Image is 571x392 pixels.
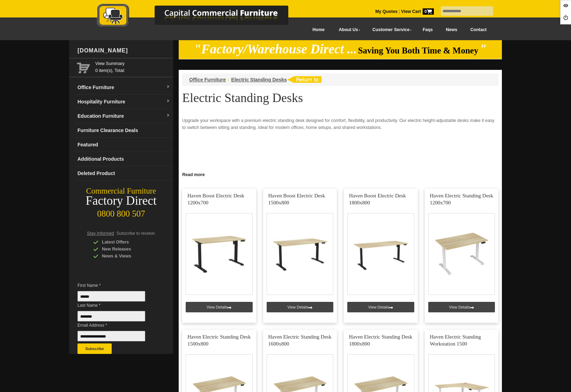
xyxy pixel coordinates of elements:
[75,166,173,181] a: Deleted Product
[464,22,493,38] a: Contact
[182,91,498,104] h1: Electric Standing Desks
[166,114,170,118] img: dropdown
[401,9,434,14] strong: View Cart
[95,60,170,67] a: View Summary
[75,80,173,95] a: Office Furnituredropdown
[194,42,357,56] em: "Factory/Warehouse Direct ...
[365,22,416,38] a: Customer Service
[69,205,173,219] div: 0800 800 507
[189,77,226,82] a: Office Furniture
[69,186,173,196] div: Commercial Furniture
[75,152,173,166] a: Additional Products
[77,343,112,354] button: Subscribe
[77,282,156,289] span: First Name *
[231,77,287,82] a: Electric Standing Desks
[423,8,434,15] span: 0
[166,85,170,89] img: dropdown
[416,22,439,38] a: Faqs
[358,46,479,55] span: Saving You Both Time & Money
[75,138,173,152] a: Featured
[95,60,170,73] span: 0 item(s), Total:
[77,311,145,321] input: Last Name *
[75,95,173,109] a: Hospitality Furnituredropdown
[439,22,464,38] a: News
[182,117,498,131] p: Upgrade your workspace with a premium electric standing desk designed for comfort, flexibility, a...
[93,253,160,260] div: News & Views
[75,40,173,61] div: [DOMAIN_NAME]
[93,239,160,246] div: Latest Offers
[75,109,173,123] a: Education Furnituredropdown
[228,76,229,83] li: ›
[77,302,156,309] span: Last Name *
[78,3,322,31] a: Capital Commercial Furniture Logo
[287,76,321,83] img: return to
[77,322,156,329] span: Email Address *
[331,22,365,38] a: About Us
[480,42,487,56] em: "
[77,291,145,302] input: First Name *
[375,9,398,14] a: My Quotes
[75,123,173,138] a: Furniture Clearance Deals
[117,231,156,236] span: Subscribe to receive:
[69,196,173,206] div: Factory Direct
[77,331,145,341] input: Email Address *
[400,9,434,14] a: View Cart0
[93,246,160,253] div: New Releases
[87,231,114,236] span: Stay Informed
[166,99,170,103] img: dropdown
[78,3,322,29] img: Capital Commercial Furniture Logo
[179,169,502,178] a: Click to read more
